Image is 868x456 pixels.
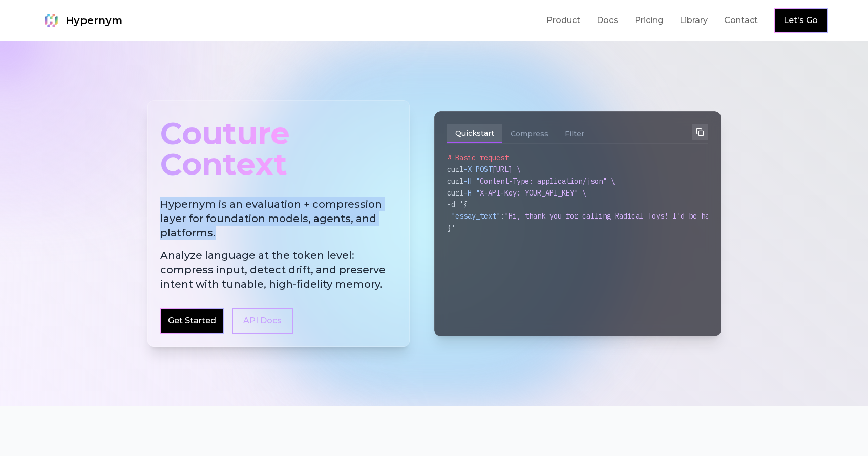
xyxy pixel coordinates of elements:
span: -H " [463,188,480,198]
h2: Hypernym is an evaluation + compression layer for foundation models, agents, and platforms. [160,197,397,291]
a: Contact [724,14,758,27]
a: Pricing [634,14,663,27]
button: Copy to clipboard [692,124,708,140]
a: Product [546,14,580,27]
span: "essay_text" [451,211,500,221]
span: curl [447,165,463,174]
a: Hypernym [41,10,122,31]
span: -d '{ [447,200,468,209]
button: Compress [502,124,557,143]
span: X-API-Key: YOUR_API_KEY" \ [480,188,586,198]
span: -X POST [463,165,492,174]
span: Hypernym [66,13,122,28]
button: Quickstart [447,124,502,143]
span: }' [447,223,455,232]
img: Hypernym Logo [41,10,61,31]
a: Docs [597,14,618,27]
span: : [500,211,504,221]
span: # Basic request [447,153,509,162]
div: Couture Context [160,113,397,185]
a: Let's Go [784,14,818,27]
a: Get Started [168,315,216,327]
span: curl [447,188,463,198]
span: Content-Type: application/json" \ [480,177,615,186]
span: Analyze language at the token level: compress input, detect drift, and preserve intent with tunab... [160,248,397,291]
a: API Docs [232,308,293,334]
a: Library [680,14,708,27]
span: -H " [463,177,480,186]
button: Filter [557,124,592,143]
span: curl [447,177,463,186]
span: [URL] \ [492,165,521,174]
